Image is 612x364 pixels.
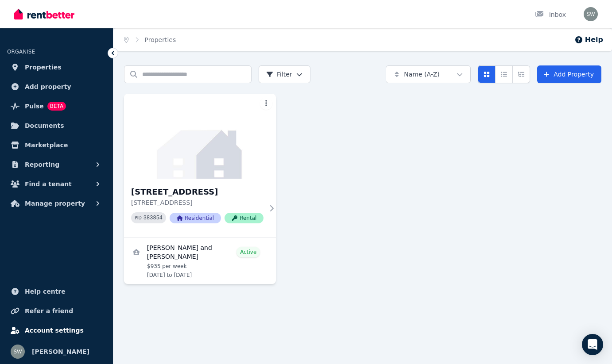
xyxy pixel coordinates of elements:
span: Residential [170,213,221,223]
button: Reporting [7,156,106,173]
img: 46 Lang St, South Yarra [124,94,276,179]
a: Properties [7,58,106,76]
a: Marketplace [7,136,106,154]
a: Documents [7,117,106,134]
h3: [STREET_ADDRESS] [131,186,263,198]
button: Compact list view [495,65,513,83]
span: Name (A-Z) [404,70,440,79]
span: Manage property [25,198,85,209]
a: 46 Lang St, South Yarra[STREET_ADDRESS][STREET_ADDRESS]PID 383854ResidentialRental [124,94,276,238]
span: Documents [25,120,64,131]
span: Filter [266,70,292,79]
button: Name (A-Z) [386,65,471,83]
span: Account settings [25,325,84,336]
button: More options [260,97,272,110]
button: Expanded list view [512,65,530,83]
button: Find a tenant [7,175,106,193]
a: Refer a friend [7,302,106,320]
span: Reporting [25,159,59,170]
nav: Breadcrumb [113,28,186,51]
span: BETA [47,102,66,111]
span: Marketplace [25,140,68,150]
span: Properties [25,62,62,73]
button: Filter [259,65,310,83]
div: Inbox [535,10,566,19]
span: Find a tenant [25,179,72,189]
small: PID [135,215,142,220]
a: Properties [145,36,176,43]
div: Open Intercom Messenger [582,334,603,355]
span: Rental [225,213,263,223]
img: Shuyu Wang [584,7,598,21]
a: PulseBETA [7,97,106,115]
p: [STREET_ADDRESS] [131,198,263,207]
span: Pulse [25,101,44,111]
span: ORGANISE [7,49,35,55]
a: Add property [7,78,106,96]
code: 383854 [143,215,163,221]
span: Refer a friend [25,306,73,316]
div: View options [478,65,530,83]
a: Help centre [7,283,106,300]
span: Add property [25,81,71,92]
button: Help [574,34,603,45]
img: Shuyu Wang [11,345,25,359]
a: Add Property [537,65,601,83]
img: RentBetter [14,8,74,21]
span: [PERSON_NAME] [32,346,89,357]
span: Help centre [25,286,66,297]
a: View details for Lauren O'Connell and Iain Billett [124,238,276,284]
a: Account settings [7,322,106,339]
button: Card view [478,65,496,83]
button: Manage property [7,195,106,212]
